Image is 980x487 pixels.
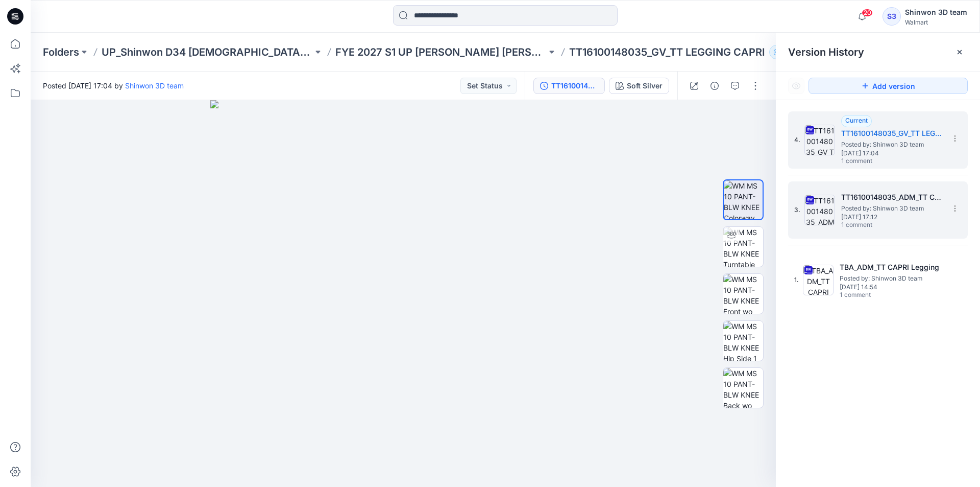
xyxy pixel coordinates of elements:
span: 3. [794,205,800,215]
span: 1 comment [841,221,913,229]
button: Close [955,48,964,56]
span: Posted by: Shinwon 3D team [841,140,943,150]
div: Soft Silver [627,80,663,91]
span: [DATE] 17:12 [841,214,943,221]
img: eyJhbGciOiJIUzI1NiIsImtpZCI6IjAiLCJzbHQiOiJzZXMiLCJ0eXAiOiJKV1QifQ.eyJkYXRhIjp7InR5cGUiOiJzdG9yYW... [210,100,597,487]
span: 20 [862,9,873,17]
button: 59 [769,45,802,59]
span: 1 comment [841,157,913,166]
div: Shinwon 3D team [905,6,967,18]
span: Posted [DATE] 17:04 by [43,80,184,91]
button: TT16100148035_GV_TT LEGGING CAPRI [533,78,605,94]
a: UP_Shinwon D34 [DEMOGRAPHIC_DATA] Bottoms [102,45,313,59]
img: WM MS 10 PANT-BLW KNEE Colorway wo Avatar [724,180,763,219]
h5: TBA_ADM_TT CAPRI Legging [840,261,942,273]
span: 4. [794,135,800,145]
h5: TT16100148035_ADM_TT Capri Legging [841,191,943,203]
span: Posted by: Shinwon 3D team [841,203,943,214]
img: TBA_ADM_TT CAPRI Legging [803,265,834,295]
img: WM MS 10 PANT-BLW KNEE Hip Side 1 wo Avatar [723,321,763,361]
img: WM MS 10 PANT-BLW KNEE Front wo Avatar [723,274,763,314]
span: [DATE] 14:54 [840,284,942,291]
button: Add version [808,78,968,94]
h5: TT16100148035_GV_TT LEGGING CAPRI [841,127,943,140]
img: TT16100148035_GV_TT LEGGING CAPRI [804,125,835,155]
span: Posted by: Shinwon 3D team [840,273,942,284]
button: Show Hidden Versions [788,78,804,94]
div: S3 [883,7,901,26]
p: TT16100148035_GV_TT LEGGING CAPRI [569,45,765,59]
span: [DATE] 17:04 [841,150,943,157]
button: Details [706,78,723,94]
button: Soft Silver [609,78,669,94]
div: TT16100148035_GV_TT LEGGING CAPRI [551,80,598,91]
a: FYE 2027 S1 UP [PERSON_NAME] [PERSON_NAME] [335,45,547,59]
div: Walmart [905,18,967,26]
span: Current [845,117,868,124]
a: Folders [43,45,79,59]
img: WM MS 10 PANT-BLW KNEE Turntable with Avatar [723,227,763,267]
img: WM MS 10 PANT-BLW KNEE Back wo Avatar [723,368,763,408]
span: Version History [788,46,864,58]
span: 1. [794,275,799,285]
a: Shinwon 3D team [125,81,184,90]
span: 1 comment [840,291,911,299]
img: TT16100148035_ADM_TT Capri Legging [804,195,835,225]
